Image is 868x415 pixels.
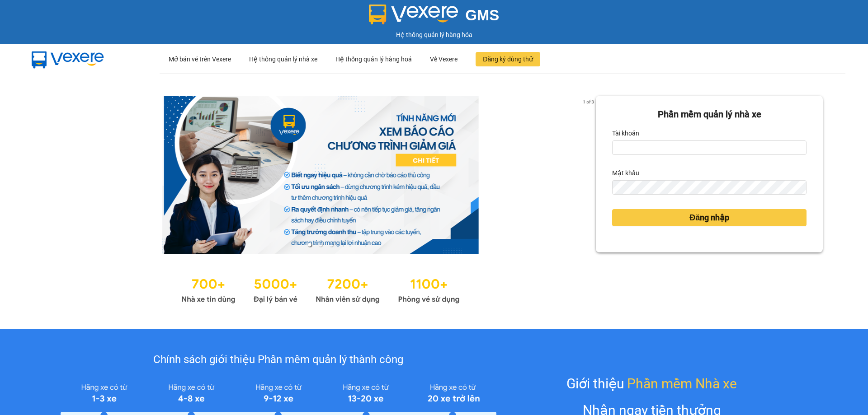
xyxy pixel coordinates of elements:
[319,243,322,247] li: slide item 2
[612,209,807,226] button: Đăng nhập
[330,243,333,247] li: slide item 3
[583,96,596,254] button: next slide / item
[181,272,460,306] img: Statistics.png
[430,45,458,74] div: Về Vexere
[369,14,500,21] a: GMS
[45,96,58,254] button: previous slide / item
[566,373,737,394] div: Giới thiệu
[627,373,737,394] span: Phần mềm Nhà xe
[169,45,231,74] div: Mở bán vé trên Vexere
[369,5,458,24] img: logo 2
[580,96,596,107] p: 1 of 3
[612,126,639,140] label: Tài khoản
[612,180,807,195] input: Mật khẩu
[483,54,533,64] span: Đăng ký dùng thử
[612,140,807,155] input: Tài khoản
[689,211,729,224] span: Đăng nhập
[61,351,496,368] div: Chính sách giới thiệu Phần mềm quản lý thành công
[612,166,639,180] label: Mật khẩu
[2,30,866,40] div: Hệ thống quản lý hàng hóa
[465,7,499,23] span: GMS
[335,45,412,74] div: Hệ thống quản lý hàng hoá
[249,45,317,74] div: Hệ thống quản lý nhà xe
[23,44,113,74] img: mbUUG5Q.png
[308,243,311,247] li: slide item 1
[476,52,540,66] button: Đăng ký dùng thử
[612,107,807,121] div: Phần mềm quản lý nhà xe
